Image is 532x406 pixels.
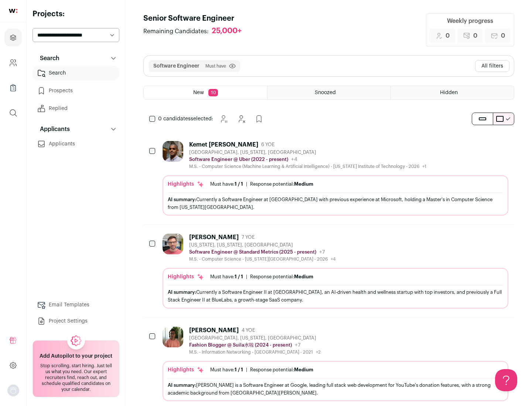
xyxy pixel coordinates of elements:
div: Must have: [210,274,243,280]
button: All filters [475,60,509,72]
a: Project Settings [33,314,119,328]
span: +4 [291,157,297,162]
span: Snoozed [315,90,336,95]
div: [PERSON_NAME] is a Software Engineer at Google, leading full stack web development for YouTube's ... [168,381,503,397]
a: Prospects [33,83,119,98]
div: [US_STATE], [US_STATE], [GEOGRAPHIC_DATA] [189,242,336,248]
div: Stop scrolling, start hiring. Just tell us what you need. Our expert recruiters find, reach out, ... [37,363,115,392]
button: Open dropdown [7,385,19,396]
span: 7 YOE [242,234,255,240]
button: Software Engineer [153,62,199,70]
span: +7 [319,250,325,255]
span: +4 [331,257,336,261]
p: Fashion Blogger @ Suila水啦 (2024 - present) [189,342,292,348]
p: Search [35,54,59,63]
ul: | [210,367,313,373]
ul: | [210,274,313,280]
a: Applicants [33,137,119,151]
a: Replied [33,101,119,116]
button: Hide [234,111,249,126]
div: Highlights [168,273,204,281]
h2: Projects: [33,9,119,19]
h2: Add Autopilot to your project [40,352,112,360]
span: 0 [473,31,477,40]
span: selected: [158,115,213,123]
span: Remaining Candidates: [143,27,209,36]
span: AI summary: [168,290,196,295]
a: Search [33,66,119,80]
a: [PERSON_NAME] 7 YOE [US_STATE], [US_STATE], [GEOGRAPHIC_DATA] Software Engineer @ Standard Metric... [163,234,508,308]
div: Currently a Software Engineer at [GEOGRAPHIC_DATA] with previous experience at Microsoft, holding... [168,196,503,211]
button: Search [33,51,119,66]
img: ebffc8b94a612106133ad1a79c5dcc917f1f343d62299c503ebb759c428adb03.jpg [163,327,183,347]
a: Hidden [391,86,514,99]
div: Currently a Software Engineer II at [GEOGRAPHIC_DATA], an AI-driven health and wellness startup w... [168,288,503,304]
a: Company and ATS Settings [4,54,22,72]
button: Snooze [216,111,231,126]
span: Medium [294,367,313,372]
span: 1 / 1 [235,367,243,372]
div: Response potential: [250,181,313,187]
div: Highlights [168,366,204,374]
button: Applicants [33,122,119,137]
span: Must have [205,63,226,69]
span: +1 [422,164,426,169]
img: 927442a7649886f10e33b6150e11c56b26abb7af887a5a1dd4d66526963a6550.jpg [163,141,183,162]
div: Must have: [210,367,243,373]
span: 10 [208,89,218,96]
span: 0 [446,31,450,40]
a: Email Templates [33,297,119,312]
span: 0 [501,31,505,40]
span: +7 [295,343,301,348]
p: Software Engineer @ Uber (2022 - present) [189,156,288,162]
div: [GEOGRAPHIC_DATA], [US_STATE], [GEOGRAPHIC_DATA] [189,335,321,341]
a: Snoozed [267,86,391,99]
h1: Senior Software Engineer [143,13,249,24]
span: 4 YOE [242,327,255,333]
div: M.S. - Information Networking - [GEOGRAPHIC_DATA] - 2021 [189,349,321,355]
a: Add Autopilot to your project Stop scrolling, start hiring. Just tell us what you need. Our exper... [33,340,119,397]
a: Kemet [PERSON_NAME] 6 YOE [GEOGRAPHIC_DATA], [US_STATE], [GEOGRAPHIC_DATA] Software Engineer @ Ub... [163,141,508,216]
div: 25,000+ [212,27,242,36]
span: Medium [294,182,313,186]
img: 92c6d1596c26b24a11d48d3f64f639effaf6bd365bf059bea4cfc008ddd4fb99.jpg [163,234,183,254]
span: 1 / 1 [235,182,243,186]
span: AI summary: [168,197,196,202]
p: Applicants [35,125,70,134]
img: wellfound-shorthand-0d5821cbd27db2630d0214b213865d53afaa358527fdda9d0ea32b1df1b89c2c.svg [9,9,17,13]
div: M.S. - Computer Science - [US_STATE][GEOGRAPHIC_DATA] - 2026 [189,256,336,262]
a: Company Lists [4,79,22,97]
p: Software Engineer @ Standard Metrics (2025 - present) [189,249,316,255]
span: New [193,90,204,95]
div: Response potential: [250,274,313,280]
span: 1 / 1 [235,274,243,279]
div: Weekly progress [447,17,493,25]
div: Highlights [168,180,204,188]
span: Medium [294,274,313,279]
div: M.S. - Computer Science (Machine Learning & Artificial Intelligence) - [US_STATE] Institute of Te... [189,164,426,169]
span: Hidden [440,90,458,95]
div: [PERSON_NAME] [189,234,239,241]
a: Projects [4,29,22,47]
img: nopic.png [7,385,19,396]
div: Kemet [PERSON_NAME] [189,141,258,148]
span: AI summary: [168,383,196,388]
ul: | [210,181,313,187]
div: Must have: [210,181,243,187]
span: 0 candidates [158,116,191,121]
a: [PERSON_NAME] 4 YOE [GEOGRAPHIC_DATA], [US_STATE], [GEOGRAPHIC_DATA] Fashion Blogger @ Suila水啦 (2... [163,327,508,401]
div: [PERSON_NAME] [189,327,239,334]
div: Response potential: [250,367,313,373]
span: +2 [316,350,321,354]
button: Add to Prospects [252,111,266,126]
span: 6 YOE [261,142,274,148]
iframe: Help Scout Beacon - Open [495,369,517,391]
div: [GEOGRAPHIC_DATA], [US_STATE], [GEOGRAPHIC_DATA] [189,149,426,155]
